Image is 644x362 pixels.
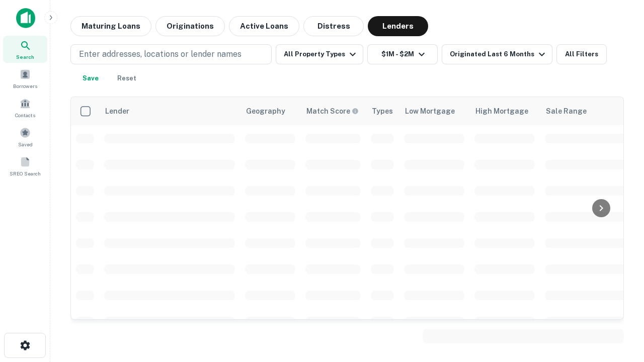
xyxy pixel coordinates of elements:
div: Capitalize uses an advanced AI algorithm to match your search with the best lender. The match sco... [306,106,359,117]
img: capitalize-icon.png [16,8,35,28]
button: Originations [155,16,225,36]
a: Borrowers [3,65,47,92]
div: Low Mortgage [405,105,455,117]
span: Saved [18,140,33,148]
button: Distress [303,16,364,36]
th: Sale Range [540,97,630,125]
div: Sale Range [546,105,587,117]
a: SREO Search [3,152,47,179]
span: Borrowers [13,82,37,90]
button: Maturing Loans [70,16,151,36]
th: Geography [240,97,300,125]
span: Search [16,53,34,61]
div: Types [372,105,393,117]
button: Lenders [368,16,428,36]
th: High Mortgage [469,97,540,125]
a: Search [3,36,47,63]
p: Enter addresses, locations or lender names [79,48,242,60]
span: Contacts [15,111,35,119]
iframe: Chat Widget [594,249,644,298]
th: Lender [99,97,240,125]
button: Active Loans [229,16,299,36]
div: Geography [246,105,285,117]
div: High Mortgage [475,105,528,117]
th: Low Mortgage [399,97,469,125]
button: All Property Types [276,44,363,64]
button: $1M - $2M [367,44,438,64]
button: Save your search to get updates of matches that match your search criteria. [74,68,107,88]
a: Saved [3,123,47,150]
th: Types [366,97,399,125]
div: Originated Last 6 Months [450,48,548,60]
h6: Match Score [306,106,357,117]
button: Reset [111,68,143,88]
span: SREO Search [10,169,41,177]
button: Enter addresses, locations or lender names [70,44,272,64]
a: Contacts [3,94,47,121]
div: Lender [105,105,129,117]
button: Originated Last 6 Months [442,44,552,64]
th: Capitalize uses an advanced AI algorithm to match your search with the best lender. The match sco... [300,97,366,125]
button: All Filters [556,44,607,64]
